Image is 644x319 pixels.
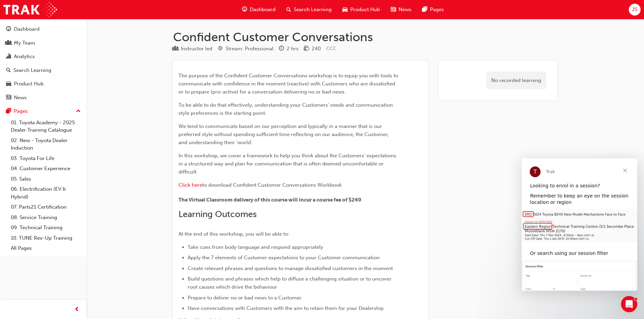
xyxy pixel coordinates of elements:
div: Search Learning [14,67,51,74]
div: Stream [218,45,273,53]
iframe: Intercom live chat message [522,158,637,291]
span: At the end of this workshop, you will be able to: [178,231,289,237]
span: pages-icon [6,108,11,114]
a: 04. Customer Experience [8,163,84,174]
span: Product Hub [350,6,380,14]
span: guage-icon [242,5,247,14]
span: The purpose of the Confident Customer Conversations workshop is to equip you with tools to commun... [178,73,400,95]
span: The Virtual Classroom delivery of this course will incur a course fee of $240 [178,197,361,203]
a: guage-iconDashboard [237,3,281,17]
span: Apply the 7 elements of Customer expectations to your Customer communication [188,255,380,261]
div: No recorded learning [486,72,546,89]
a: 03. Toyota For Life [8,153,84,164]
span: Have conversations with Customers with the aim to retain them for your Dealership [188,305,384,311]
img: Trak [3,2,57,17]
span: News [399,6,411,14]
a: All Pages [8,243,84,254]
span: car-icon [342,5,348,14]
span: guage-icon [6,26,11,32]
span: news-icon [391,5,396,14]
a: 02. New - Toyota Dealer Induction [8,135,84,153]
a: search-iconSearch Learning [281,3,337,17]
span: Build questions and phrases which help to diffuse a challenging situation or to uncover root caus... [188,276,393,290]
span: car-icon [6,81,11,87]
div: Instructor led [181,45,212,53]
span: search-icon [6,68,11,74]
span: Dashboard [250,6,276,14]
span: chart-icon [6,54,11,60]
iframe: Intercom live chat [621,296,637,312]
span: Take cues from body language and respond appropriately [188,244,323,250]
div: 2 hrs [287,45,299,53]
a: 10. TUNE Rev-Up Training [8,233,84,243]
a: 08. Service Training [8,212,84,223]
span: pages-icon [422,5,427,14]
span: We tend to communicate based on our perception and typically in a manner that is our preferred st... [178,123,390,145]
span: news-icon [6,95,11,101]
a: Analytics [3,50,84,63]
span: learningResourceType_INSTRUCTOR_LED-icon [173,46,178,52]
span: money-icon [304,46,309,52]
button: JS [629,4,641,16]
div: Duration [279,45,299,53]
a: 07. Parts21 Certification [8,202,84,212]
span: Create relevant phrases and questions to manage dissatisfied customers in the moment [188,265,393,271]
div: 240 [312,45,321,53]
a: 05. Sales [8,174,84,184]
div: Type [173,45,212,53]
a: 01. Toyota Academy - 2025 Dealer Training Catalogue [8,117,84,135]
span: target-icon [218,46,223,52]
span: Prepare to deliver no or bad news to a Customer [188,295,302,301]
a: Click here [178,182,202,188]
a: My Team [3,37,84,49]
a: News [3,91,84,104]
button: Pages [3,105,84,117]
div: Analytics [14,53,35,60]
span: up-icon [76,107,81,116]
span: prev-icon [74,305,79,314]
h1: Confident Customer Conversations [173,30,557,45]
span: clock-icon [279,46,284,52]
a: Dashboard [3,23,84,35]
span: to download Confident Customer Conversations Workbook [202,182,342,188]
div: Product Hub [14,80,44,88]
span: In this workshop, we cover a framework to help you think about the Customers' expectations in a s... [178,153,398,175]
a: 06. Electrification (EV & Hybrid) [8,184,84,202]
div: Pages [14,107,28,115]
a: Product Hub [3,78,84,90]
span: Learning resource code [326,46,336,51]
span: To be able to do that effectively, understanding your Customers' needs and communication style pr... [178,102,394,116]
a: news-iconNews [385,3,417,17]
span: people-icon [6,40,11,46]
span: Search Learning [294,6,332,14]
a: Search Learning [3,64,84,77]
a: car-iconProduct Hub [337,3,385,17]
div: My Team [14,39,35,47]
a: 09. Technical Training [8,222,84,233]
div: Dashboard [14,25,40,33]
a: pages-iconPages [417,3,449,17]
div: Stream: Professional [225,45,273,53]
span: Pages [430,6,444,14]
div: Price [304,45,321,53]
button: DashboardMy TeamAnalyticsSearch LearningProduct HubNews [3,22,84,105]
span: JS [632,6,637,14]
span: Learning Outcomes [178,209,257,219]
span: search-icon [286,5,291,14]
div: News [14,94,27,102]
